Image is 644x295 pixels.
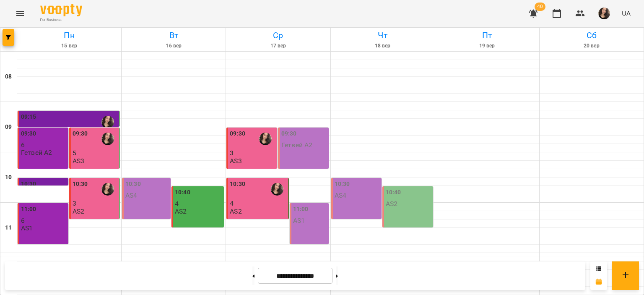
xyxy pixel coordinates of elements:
label: 10:30 [73,180,88,189]
label: 10:30 [335,180,350,189]
p: AS2 [386,200,397,207]
p: 3 [230,149,275,157]
h6: 19 вер [436,42,538,50]
h6: Пн [18,29,120,42]
p: 3 [73,200,118,207]
h6: Пт [436,29,538,42]
h6: Чт [332,29,434,42]
label: 10:30 [21,180,36,189]
img: Самчук Анастасія Олександрівна [259,133,272,145]
p: 6 [21,217,67,224]
h6: 08 [5,72,12,81]
p: Гетвей А2 [21,149,52,156]
h6: Ср [227,29,329,42]
p: 5 [73,149,118,157]
label: 09:30 [281,129,297,138]
p: 4 [230,200,287,207]
button: Menu [10,3,30,23]
img: Самчук Анастасія Олександрівна [101,133,114,145]
label: 09:30 [21,129,36,138]
p: AS3 [230,157,241,164]
label: 11:00 [293,205,309,214]
p: AS2 [230,208,241,215]
img: Самчук Анастасія Олександрівна [101,116,114,128]
p: AS4 [125,192,137,199]
p: AS1 [21,225,33,232]
p: Гетвей А2 [281,141,312,149]
h6: 10 [5,173,12,182]
h6: 11 [5,223,12,232]
h6: 17 вер [227,42,329,50]
h6: 16 вер [123,42,224,50]
h6: 20 вер [541,42,642,50]
label: 10:30 [125,180,141,189]
span: UA [622,9,631,18]
p: 6 [21,141,67,149]
p: AS2 [175,208,187,215]
p: AS4 [335,192,346,199]
img: af1f68b2e62f557a8ede8df23d2b6d50.jpg [598,8,610,19]
label: 10:40 [175,188,190,197]
h6: 15 вер [18,42,120,50]
label: 10:40 [386,188,401,197]
h6: Сб [541,29,642,42]
span: For Business [40,17,82,23]
img: Самчук Анастасія Олександрівна [271,183,283,196]
h6: Вт [123,29,224,42]
img: Самчук Анастасія Олександрівна [101,183,114,196]
p: AS2 [73,208,84,215]
h6: 09 [5,123,12,132]
label: 09:30 [230,129,245,138]
label: 09:30 [73,129,88,138]
img: Voopty Logo [40,4,82,16]
p: 4 [175,200,222,207]
h6: 18 вер [332,42,434,50]
p: AS3 [73,157,84,164]
label: 09:15 [21,112,36,122]
label: 11:00 [21,205,36,214]
p: AS1 [293,217,305,224]
button: UA [618,5,634,21]
label: 10:30 [230,180,245,189]
span: 40 [535,3,545,11]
